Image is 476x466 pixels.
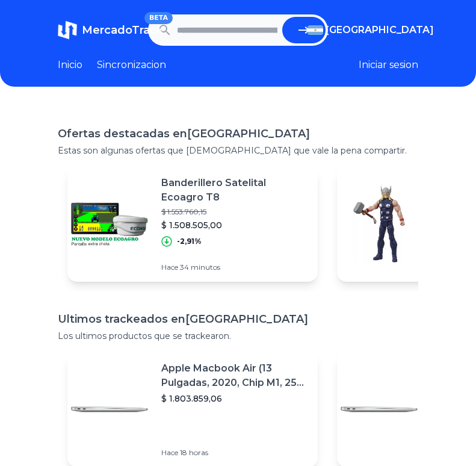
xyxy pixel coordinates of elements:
h1: Ultimos trackeados en [GEOGRAPHIC_DATA] [58,311,418,328]
p: Estas son algunas ofertas que [DEMOGRAPHIC_DATA] que vale la pena compartir. [58,144,418,157]
img: MercadoTrack [58,20,77,40]
p: -2,91% [177,237,202,246]
p: Apple Macbook Air (13 Pulgadas, 2020, Chip M1, 256 Gb De Ssd, 8 Gb De Ram) - Plata [161,361,308,390]
p: Hace 18 horas [161,448,308,458]
p: Banderillero Satelital Ecoagro T8 [161,176,308,205]
span: MercadoTrack [82,23,163,37]
p: $ 1.508.505,00 [161,219,308,231]
button: [GEOGRAPHIC_DATA] [308,23,418,37]
img: Featured image [337,182,421,266]
img: Featured image [67,367,152,452]
img: Argentina [308,25,323,35]
img: Featured image [67,182,152,266]
p: Hace 34 minutos [161,263,308,272]
button: Iniciar sesion [359,58,418,72]
a: MercadoTrackBETA [58,20,148,40]
span: BETA [144,12,173,24]
a: Sincronizacion [97,58,166,72]
img: Featured image [337,367,421,452]
a: Inicio [58,58,82,72]
p: $ 1.553.760,15 [161,207,308,217]
span: [GEOGRAPHIC_DATA] [326,23,434,37]
p: $ 1.803.859,06 [161,393,308,405]
h1: Ofertas destacadas en [GEOGRAPHIC_DATA] [58,125,418,142]
a: Featured imageBanderillero Satelital Ecoagro T8$ 1.553.760,15$ 1.508.505,00-2,91%Hace 34 minutos [67,166,318,282]
p: Los ultimos productos que se trackearon. [58,330,418,342]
